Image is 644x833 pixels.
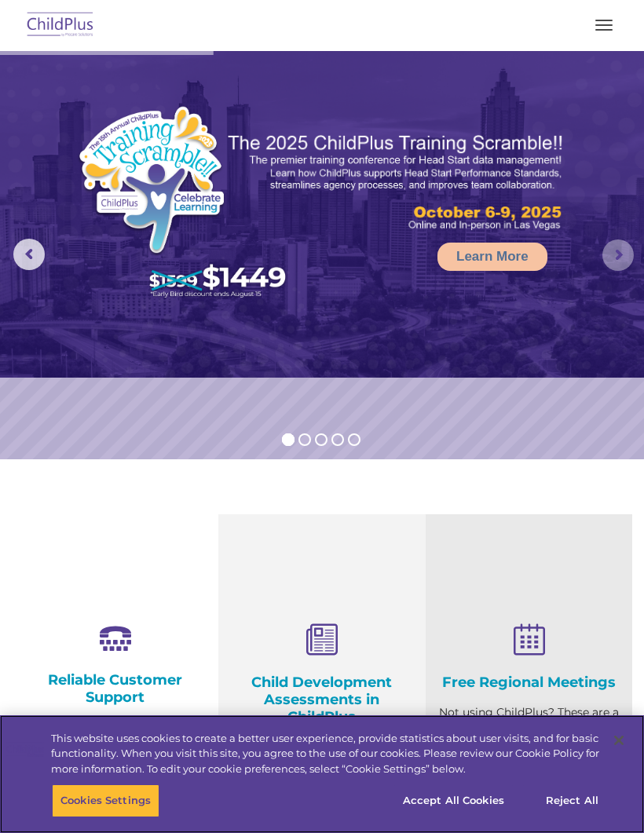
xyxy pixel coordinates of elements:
button: Cookies Settings [52,784,159,817]
p: Not using ChildPlus? These are a great opportunity to network and learn from ChildPlus users. Fin... [437,703,620,801]
button: Reject All [523,784,621,817]
a: Learn More [437,243,547,271]
img: ChildPlus by Procare Solutions [24,7,97,44]
h4: Free Regional Meetings [437,674,620,691]
h4: Reliable Customer Support [24,671,207,706]
h4: Child Development Assessments in ChildPlus [230,674,413,725]
div: This website uses cookies to create a better user experience, provide statistics about user visit... [51,731,599,777]
button: Accept All Cookies [394,784,513,817]
button: Close [602,723,636,758]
